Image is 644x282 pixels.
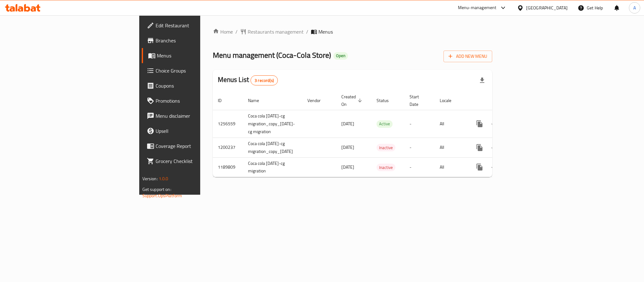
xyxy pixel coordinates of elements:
button: Change Status [487,140,502,155]
span: Inactive [377,164,395,171]
span: Version: [142,175,158,183]
a: Coupons [142,78,247,93]
span: Menu disclaimer [156,112,242,120]
span: Inactive [377,144,395,151]
td: All [435,110,467,138]
span: Status [377,97,397,104]
div: Export file [475,73,490,88]
span: Menu management ( Coca-Cola Store ) [213,48,331,62]
div: [GEOGRAPHIC_DATA] [526,4,568,11]
a: Menu disclaimer [142,108,247,123]
div: Open [333,52,348,60]
button: more [472,116,487,131]
td: All [435,138,467,157]
span: Start Date [410,93,427,108]
span: Upsell [156,127,242,135]
a: Edit Restaurant [142,18,247,33]
span: Menus [318,28,333,35]
a: Promotions [142,93,247,108]
a: Upsell [142,123,247,138]
span: Open [333,53,348,58]
span: A [633,4,636,11]
td: - [405,138,435,157]
h2: Menus List [218,75,278,85]
button: more [472,140,487,155]
span: Created On [341,93,364,108]
span: Vendor [307,97,329,104]
div: Active [377,120,393,128]
th: Actions [467,91,537,110]
nav: breadcrumb [213,28,493,35]
span: Name [248,97,267,104]
div: Menu-management [458,4,497,12]
td: Coca cola [DATE]-cg migration [243,157,302,177]
td: - [405,157,435,177]
a: Grocery Checklist [142,154,247,169]
span: Choice Groups [156,67,242,74]
a: Support.OpsPlatform [142,192,182,200]
a: Menus [142,48,247,63]
span: Coupons [156,82,242,89]
button: Change Status [487,116,502,131]
span: Restaurants management [248,28,304,35]
span: Locale [440,97,460,104]
td: - [405,110,435,138]
span: 3 record(s) [251,78,278,84]
span: [DATE] [341,163,354,171]
a: Restaurants management [240,28,304,35]
span: Grocery Checklist [156,157,242,165]
a: Branches [142,33,247,48]
button: Change Status [487,160,502,175]
td: Coca cola [DATE]-cg migration_copy_[DATE]-cg migration [243,110,302,138]
span: Get support on: [142,185,171,193]
a: Coverage Report [142,138,247,154]
button: Add New Menu [443,51,492,62]
td: Coca cola [DATE]-cg migration_copy_[DATE] [243,138,302,157]
span: Active [377,120,393,127]
span: Add New Menu [449,52,487,60]
span: Branches [156,37,242,44]
table: enhanced table [213,91,537,177]
span: Edit Restaurant [156,22,242,29]
li: / [306,28,308,35]
span: 1.0.0 [159,175,168,183]
span: Menus [157,52,242,59]
td: All [435,157,467,177]
span: [DATE] [341,143,354,151]
span: Coverage Report [156,142,242,150]
a: Choice Groups [142,63,247,78]
span: [DATE] [341,120,354,128]
span: Promotions [156,97,242,105]
button: more [472,160,487,175]
span: ID [218,97,230,104]
div: Total records count [250,75,278,85]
